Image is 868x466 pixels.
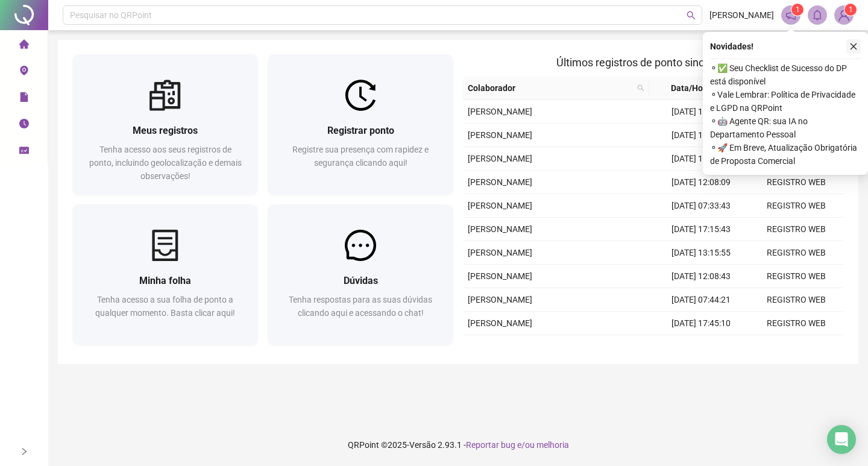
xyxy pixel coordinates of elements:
[48,424,868,466] footer: QRPoint © 2025 - 2.93.1 -
[849,42,858,51] span: close
[289,295,432,318] span: Tenha respostas para as suas dúvidas clicando aqui e acessando o chat!
[292,145,429,168] span: Registre sua presença com rapidez e segurança clicando aqui!
[653,288,749,312] td: [DATE] 07:44:21
[749,312,844,335] td: REGISTRO WEB
[344,275,378,286] span: Dúvidas
[468,177,532,187] span: [PERSON_NAME]
[72,204,258,345] a: Minha folhaTenha acesso a sua folha de ponto a qualquer momento. Basta clicar aqui!
[710,115,861,141] span: ⚬ 🤖 Agente QR: sua IA no Departamento Pessoal
[649,77,742,100] th: Data/Hora
[268,54,453,195] a: Registrar pontoRegistre sua presença com rapidez e segurança clicando aqui!
[637,84,644,92] span: search
[785,10,796,20] span: notification
[653,124,749,147] td: [DATE] 17:16:31
[468,271,532,281] span: [PERSON_NAME]
[749,171,844,194] td: REGISTRO WEB
[19,60,29,84] span: environment
[139,275,191,286] span: Minha folha
[710,141,861,168] span: ⚬ 🚀 Em Breve, Atualização Obrigatória de Proposta Comercial
[749,194,844,218] td: REGISTRO WEB
[710,61,861,88] span: ⚬ ✅ Seu Checklist de Sucesso do DP está disponível
[796,5,800,14] span: 1
[710,88,861,115] span: ⚬ Vale Lembrar: Política de Privacidade e LGPD na QRPoint
[19,113,29,137] span: clock-circle
[327,125,394,136] span: Registrar ponto
[749,335,844,359] td: REGISTRO WEB
[268,204,453,345] a: DúvidasTenha respostas para as suas dúvidas clicando aqui e acessando o chat!
[19,140,29,164] span: schedule
[710,40,753,53] span: Novidades !
[827,425,856,454] div: Open Intercom Messenger
[468,295,532,304] span: [PERSON_NAME]
[19,34,29,58] span: home
[653,100,749,124] td: [DATE] 12:00:00
[653,312,749,335] td: [DATE] 17:45:10
[654,81,728,95] span: Data/Hora
[653,171,749,194] td: [DATE] 12:08:09
[849,5,853,14] span: 1
[468,154,532,163] span: [PERSON_NAME]
[72,54,258,195] a: Meus registrosTenha acesso aos seus registros de ponto, incluindo geolocalização e demais observa...
[95,295,235,318] span: Tenha acesso a sua folha de ponto a qualquer momento. Basta clicar aqui!
[687,11,696,20] span: search
[468,318,532,328] span: [PERSON_NAME]
[653,335,749,359] td: [DATE] 13:38:15
[653,218,749,241] td: [DATE] 17:15:43
[466,440,569,450] span: Reportar bug e/ou melhoria
[709,8,774,22] span: [PERSON_NAME]
[844,4,857,16] sup: Atualize o seu contato no menu Meus Dados
[749,218,844,241] td: REGISTRO WEB
[556,56,751,69] span: Últimos registros de ponto sincronizados
[468,81,632,95] span: Colaborador
[791,4,804,16] sup: 1
[89,145,242,181] span: Tenha acesso aos seus registros de ponto, incluindo geolocalização e demais observações!
[20,447,28,456] span: right
[749,241,844,265] td: REGISTRO WEB
[812,10,823,20] span: bell
[468,107,532,116] span: [PERSON_NAME]
[409,440,436,450] span: Versão
[835,6,853,24] img: 89100
[749,288,844,312] td: REGISTRO WEB
[635,79,647,97] span: search
[468,224,532,234] span: [PERSON_NAME]
[653,241,749,265] td: [DATE] 13:15:55
[468,201,532,210] span: [PERSON_NAME]
[19,87,29,111] span: file
[133,125,198,136] span: Meus registros
[749,265,844,288] td: REGISTRO WEB
[653,265,749,288] td: [DATE] 12:08:43
[653,194,749,218] td: [DATE] 07:33:43
[653,147,749,171] td: [DATE] 13:34:20
[468,130,532,140] span: [PERSON_NAME]
[468,248,532,257] span: [PERSON_NAME]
